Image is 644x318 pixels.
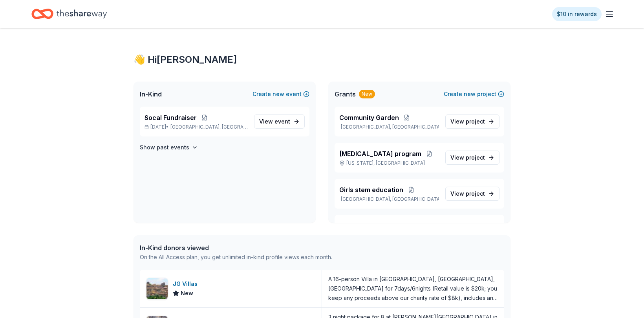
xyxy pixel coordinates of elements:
[140,243,332,253] div: In-Kind donors viewed
[254,114,305,129] a: View event
[450,117,485,126] span: View
[140,89,162,99] span: In-Kind
[450,153,485,162] span: View
[140,253,332,262] div: On the All Access plan, you get unlimited in-kind profile views each month.
[328,274,498,303] div: A 16-person Villa in [GEOGRAPHIC_DATA], [GEOGRAPHIC_DATA], [GEOGRAPHIC_DATA] for 7days/6nights (R...
[339,221,406,231] span: After school program
[445,114,499,129] a: View project
[464,89,476,99] span: new
[466,190,485,197] span: project
[252,89,309,99] button: Createnewevent
[181,289,193,298] span: New
[466,154,485,161] span: project
[31,5,107,23] a: Home
[140,143,198,152] button: Show past events
[445,151,499,165] a: View project
[444,89,504,99] button: Createnewproject
[146,278,168,299] img: Image for JG Villas
[466,118,485,125] span: project
[339,185,403,194] span: Girls stem education
[140,143,189,152] h4: Show past events
[339,124,439,130] p: [GEOGRAPHIC_DATA], [GEOGRAPHIC_DATA]
[335,89,356,99] span: Grants
[445,187,499,201] a: View project
[273,89,284,99] span: new
[339,149,421,158] span: [MEDICAL_DATA] program
[274,118,290,125] span: event
[339,160,439,166] p: [US_STATE], [GEOGRAPHIC_DATA]
[450,189,485,198] span: View
[259,117,290,126] span: View
[145,124,248,130] p: [DATE] •
[552,7,602,21] a: $10 in rewards
[359,90,375,98] div: New
[339,196,439,202] p: [GEOGRAPHIC_DATA], [GEOGRAPHIC_DATA]
[170,124,248,130] span: [GEOGRAPHIC_DATA], [GEOGRAPHIC_DATA]
[134,53,510,66] div: 👋 Hi [PERSON_NAME]
[339,113,399,122] span: Community Garden
[145,113,197,122] span: Socal Fundraiser
[173,279,201,289] div: JG Villas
